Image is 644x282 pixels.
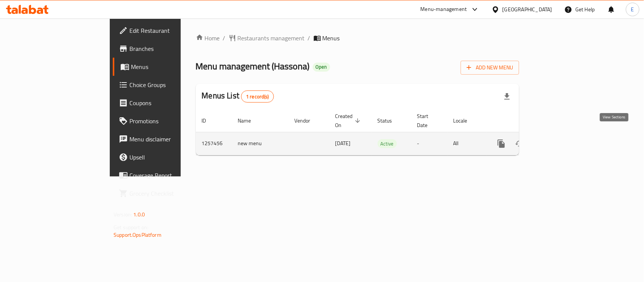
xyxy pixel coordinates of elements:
span: ID [202,116,216,125]
nav: breadcrumb [196,34,519,43]
td: new menu [232,132,289,155]
span: Version: [114,210,132,219]
td: - [411,132,447,155]
button: Change Status [510,135,529,153]
table: enhanced table [196,109,571,155]
th: Actions [486,109,571,132]
span: [DATE] [335,138,351,148]
span: Locale [453,116,477,125]
div: Active [378,139,397,148]
button: more [492,135,510,153]
div: [GEOGRAPHIC_DATA] [503,5,552,14]
div: Menu-management [421,5,467,14]
span: Edit Restaurant [129,26,211,35]
a: Support.OpsPlatform [114,230,161,240]
a: Grocery Checklist [113,184,217,202]
li: / [223,34,226,43]
span: Active [378,139,397,148]
li: / [308,34,310,43]
a: Menus [113,58,217,76]
a: Edit Restaurant [113,21,217,40]
span: E [631,5,634,14]
span: Promotions [129,116,211,126]
div: Total records count [241,90,274,103]
span: Menu disclaimer [129,135,211,144]
span: Menus [323,34,340,43]
span: Coupons [129,98,211,107]
span: Grocery Checklist [129,189,211,198]
span: Menus [131,62,211,71]
a: Coverage Report [113,166,217,184]
div: Open [313,63,330,72]
span: 1 record(s) [241,93,274,100]
span: Name [238,116,261,125]
span: Coverage Report [129,171,211,180]
a: Restaurants management [229,34,305,43]
span: Status [378,116,402,125]
span: Add New Menu [467,63,513,72]
span: Created On [335,112,363,130]
span: Restaurants management [238,34,305,43]
a: Choice Groups [113,76,217,94]
span: 1.0.0 [133,210,145,219]
a: Menu disclaimer [113,130,217,148]
td: All [447,132,486,155]
span: Open [313,64,330,70]
a: Upsell [113,148,217,166]
span: Upsell [129,153,211,162]
button: Add New Menu [461,61,519,75]
h2: Menus List [202,90,274,103]
span: Menu management ( Hassona ) [196,58,310,75]
span: Start Date [417,112,438,130]
a: Coupons [113,94,217,112]
span: Branches [129,44,211,53]
span: Choice Groups [129,80,211,89]
div: Export file [498,87,516,106]
span: Vendor [295,116,320,125]
a: Branches [113,40,217,58]
a: Promotions [113,112,217,130]
span: Get support on: [114,222,148,232]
